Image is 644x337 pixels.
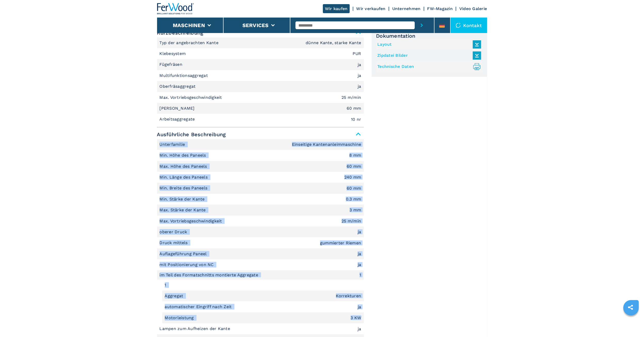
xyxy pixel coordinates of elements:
p: Arbeitsaggregate [160,116,196,122]
div: Kurzbeschreibung [157,37,364,125]
em: 1 [360,273,361,277]
a: Technische Daten [378,62,479,71]
iframe: Chat [622,314,640,333]
p: Druck mittels [160,240,189,246]
em: gummierter Riemen [320,241,361,245]
p: Motorleistung [165,315,195,321]
em: 25 m/min [342,219,361,223]
a: FW-Magazin [427,6,453,11]
p: 1 [165,282,168,288]
p: oberer Druck [160,229,189,235]
em: PUR [353,52,361,56]
em: ja [358,74,361,78]
p: Aggregat [165,293,185,299]
em: ja [358,305,361,309]
span: Ausführliche Beschreibung [157,130,364,139]
p: mit Positionierung von NC [160,262,215,268]
p: Klebesystem [160,51,187,57]
em: 60 mm [347,164,361,168]
em: 0.3 mm [346,197,361,201]
em: 60 mm [347,186,361,190]
em: ja [358,63,361,67]
p: Max. Vortriebsgeschwindigkeit [160,218,224,224]
p: Unterfamilie [160,142,186,147]
p: Fügefräsen [160,62,184,67]
em: ja [358,252,361,256]
p: Lampen zum Aufheizen der Kante [160,326,232,332]
a: Unternehmen [392,6,421,11]
a: Wir kaufen [323,4,350,13]
img: Kontakt [456,23,461,28]
span: Dokumentation [376,33,483,39]
em: dünne Kante, starke Kante [306,41,361,45]
p: Min. Höhe des Paneels [160,153,208,158]
a: sharethis [624,301,637,314]
em: 10 nr [351,117,361,122]
p: Multifunktionsaggregat [160,73,209,78]
p: Typ der angebrachten Kante [160,40,220,46]
img: Ferwood [157,3,194,14]
em: Einseitige Kantenanleimmaschine [292,142,361,147]
em: ja [358,263,361,267]
p: automatischer Eingriff nach Zeit [165,304,233,310]
div: Kontakt [451,18,487,33]
p: Max. Höhe des Paneels [160,164,209,169]
p: Min. Breite des Paneels [160,185,209,191]
a: Wir verkaufen [356,6,386,11]
em: 8 mm [349,153,361,157]
em: ja [358,84,361,89]
em: 3 KW [351,316,361,320]
p: Min. Stärke der Kante [160,196,206,202]
em: ja [358,230,361,234]
em: 240 mm [344,175,361,179]
p: Min. Länge des Paneels [160,174,209,180]
em: Korrekturen [336,294,361,298]
button: Services [242,22,269,28]
a: Video Galerie [459,6,487,11]
a: Layout [378,40,479,49]
li: im Teil des Formatschnitts montierte Aggregate [157,270,364,280]
em: 3 mm [350,208,361,212]
a: Zipdatei Bilder [378,51,479,60]
p: Max. Stärke der Kante [160,207,207,213]
button: submit-button [415,18,429,33]
p: [PERSON_NAME] [160,106,196,111]
em: 60 mm [347,106,361,110]
p: Auflageführung Paneel [160,251,208,257]
em: ja [358,327,361,331]
p: Oberfräsaggregat [160,84,197,89]
p: Max. Vortriebsgeschwindigkeit [160,95,224,100]
em: 25 m/min [342,95,361,100]
button: Maschinen [173,22,205,28]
